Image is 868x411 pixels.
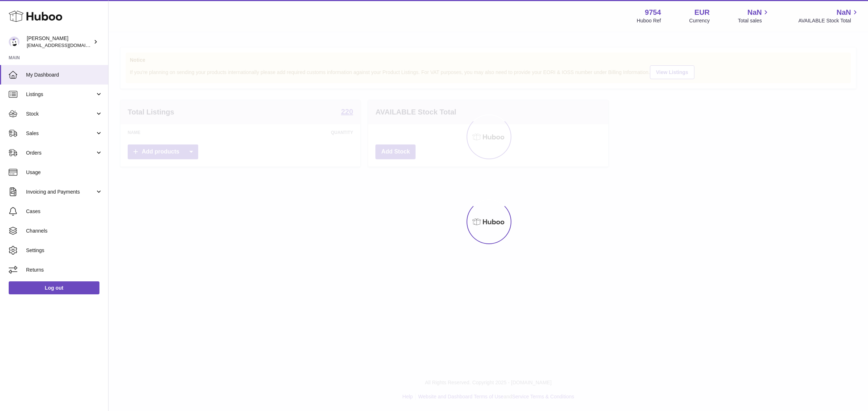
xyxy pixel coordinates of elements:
span: Cases [26,208,103,215]
span: NaN [747,8,762,17]
span: Total sales [738,17,770,24]
span: Returns [26,267,103,273]
span: AVAILABLE Stock Total [798,17,859,24]
span: My Dashboard [26,72,103,78]
a: NaN AVAILABLE Stock Total [798,8,859,24]
strong: 9754 [645,8,661,17]
strong: EUR [694,8,710,17]
span: Channels [26,228,103,234]
span: Settings [26,247,103,254]
span: Sales [26,130,95,137]
img: internalAdmin-9754@internal.huboo.com [9,36,20,47]
a: Log out [9,281,99,294]
div: Huboo Ref [637,17,661,24]
div: [PERSON_NAME] [27,35,92,49]
span: Orders [26,150,95,156]
span: Usage [26,169,103,176]
span: Invoicing and Payments [26,189,95,195]
span: [EMAIL_ADDRESS][DOMAIN_NAME] [27,42,106,48]
span: Listings [26,91,95,98]
div: Currency [689,17,710,24]
span: NaN [837,8,851,17]
a: NaN Total sales [738,8,770,24]
span: Stock [26,111,95,117]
